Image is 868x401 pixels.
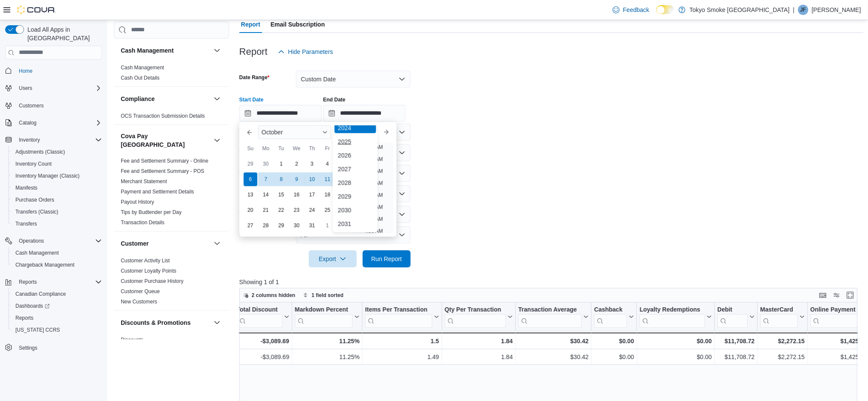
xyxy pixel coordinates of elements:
div: $0.00 [640,336,712,346]
button: Customer [121,239,210,248]
div: Cash Management [114,62,229,86]
input: Dark Mode [656,5,674,14]
a: Customer Activity List [121,258,170,264]
div: $1,425.49 [811,336,868,346]
button: Debit [718,306,755,327]
span: Export [314,250,352,267]
button: Transfers (Classic) [9,206,105,218]
button: Next month [379,125,393,139]
span: Reports [15,315,33,321]
div: day-6 [244,172,257,186]
a: Reports [12,313,37,323]
a: Adjustments (Classic) [12,147,69,157]
button: Users [2,82,105,94]
button: Customer [212,238,222,249]
a: Transaction Details [121,220,164,226]
button: Loyalty Redemptions [640,306,712,327]
input: Press the down key to enter a popover containing a calendar. Press the escape key to close the po... [239,105,322,122]
div: day-27 [244,219,257,232]
div: day-23 [290,203,304,217]
span: Customers [15,100,102,111]
div: Total Discount [236,306,282,327]
nav: Complex example [5,61,102,376]
div: Online Payment [811,306,861,314]
div: Cashback [594,306,627,314]
div: day-25 [321,203,334,217]
div: 2030 [334,205,376,215]
span: OCS Transaction Submission Details [121,113,205,119]
span: Load All Apps in [GEOGRAPHIC_DATA] [24,25,102,42]
button: Items Per Transaction [365,306,439,327]
span: Canadian Compliance [12,289,102,299]
div: day-16 [290,188,304,202]
span: Feedback [623,6,649,14]
span: Customer Purchase History [121,278,184,285]
button: Previous Month [243,125,257,139]
span: Reports [12,313,102,323]
h3: Cova Pay [GEOGRAPHIC_DATA] [121,132,210,149]
button: Inventory Manager (Classic) [9,170,105,182]
button: Customers [2,99,105,112]
span: Email Subscription [271,16,325,33]
div: 2031 [334,219,376,229]
span: Payment and Settlement Details [121,188,194,195]
button: Export [309,250,357,267]
a: Payment and Settlement Details [121,189,194,195]
button: Discounts & Promotions [212,318,222,328]
a: Fee and Settlement Summary - POS [121,168,204,174]
div: Fr [321,142,334,155]
button: Cash Management [9,247,105,259]
button: Custom Date [296,71,411,88]
span: Catalog [15,118,102,128]
button: Open list of options [399,149,406,156]
span: Inventory Count [15,160,52,167]
button: Inventory [2,134,105,146]
span: October [262,129,283,136]
div: Cova Pay [GEOGRAPHIC_DATA] [114,156,229,231]
div: day-11 [321,172,334,186]
div: Tu [274,142,288,155]
div: day-17 [305,188,319,202]
div: 1.49 [365,352,439,362]
div: -$3,089.69 [237,352,289,362]
div: Total Discount [236,306,282,314]
span: Operations [15,236,102,246]
div: day-31 [305,219,319,232]
span: Run Report [371,255,402,263]
a: Inventory Count [12,159,55,169]
input: Press the down key to open a popover containing a calendar. [323,105,406,122]
span: Transfers (Classic) [15,208,58,215]
button: Cashback [594,306,634,327]
a: Inventory Manager (Classic) [12,171,83,181]
a: Transfers [12,219,40,229]
button: Qty Per Transaction [445,306,513,327]
span: Canadian Compliance [15,291,66,297]
a: Fee and Settlement Summary - Online [121,158,209,164]
span: Transaction Details [121,219,164,226]
a: Feedback [609,1,653,18]
button: Settings [2,341,105,353]
button: Hide Parameters [274,43,337,60]
div: $1,425.49 [811,352,868,362]
button: Operations [2,235,105,247]
span: Users [19,85,32,92]
span: 2 columns hidden [252,292,295,299]
a: New Customers [121,299,157,305]
div: Loyalty Redemptions [640,306,705,314]
span: Transfers [15,220,37,227]
div: day-3 [305,157,319,171]
div: MasterCard [761,306,798,327]
span: Fee and Settlement Summary - POS [121,168,204,175]
div: day-1 [274,157,288,171]
button: Inventory [15,135,43,145]
span: Reports [19,279,37,285]
a: Tips by Budtender per Day [121,209,182,215]
h3: Report [239,47,268,57]
div: Compliance [114,111,229,125]
button: Manifests [9,182,105,194]
span: Customer Activity List [121,257,170,264]
div: Button. Open the month selector. October is currently selected. [258,125,331,139]
button: Run Report [363,250,411,267]
div: Loyalty Redemptions [640,306,705,327]
label: End Date [323,96,346,103]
